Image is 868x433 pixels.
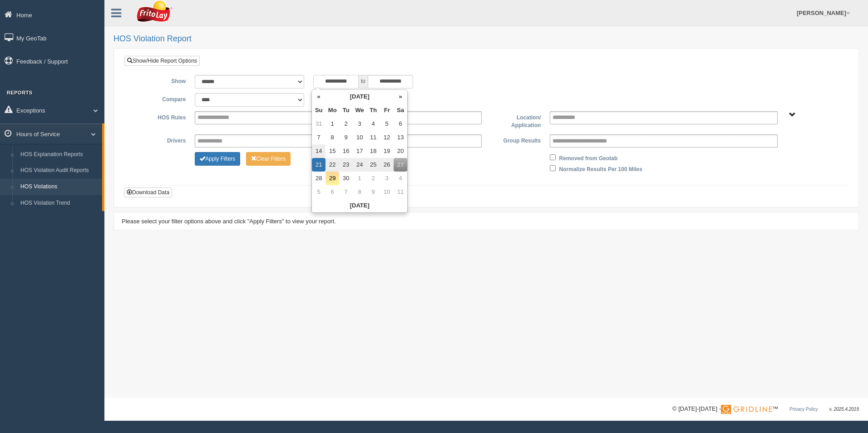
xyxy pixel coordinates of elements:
td: 4 [366,117,380,131]
td: 11 [366,131,380,144]
th: We [353,103,366,117]
td: 12 [380,131,394,144]
th: « [312,90,325,103]
td: 19 [380,144,394,158]
a: HOS Explanation Reports [16,147,102,163]
th: [DATE] [325,90,394,103]
td: 18 [366,144,380,158]
label: HOS Rules [131,111,190,122]
th: Sa [394,103,407,117]
td: 24 [353,158,366,172]
th: Mo [325,103,339,117]
img: Gridline [721,405,772,414]
th: [DATE] [312,199,407,212]
td: 1 [325,117,339,131]
td: 20 [394,144,407,158]
a: HOS Violations [16,179,102,195]
button: Download Data [124,187,172,197]
td: 11 [394,185,407,199]
label: Compare [131,93,190,104]
td: 8 [353,185,366,199]
label: Show [131,75,190,86]
a: HOS Violation Audit Reports [16,162,102,179]
h2: HOS Violation Report [113,34,859,44]
td: 9 [366,185,380,199]
span: v. 2025.4.2019 [829,407,859,412]
td: 5 [380,117,394,131]
div: © [DATE]-[DATE] - ™ [672,404,859,414]
th: Tu [339,103,353,117]
span: Please select your filter options above and click "Apply Filters" to view your report. [122,218,336,225]
td: 10 [353,131,366,144]
td: 27 [394,158,407,172]
label: Normalize Results Per 100 Miles [559,163,642,174]
td: 7 [339,185,353,199]
td: 21 [312,158,325,172]
td: 22 [325,158,339,172]
a: Privacy Policy [789,407,818,412]
td: 1 [353,172,366,185]
td: 5 [312,185,325,199]
td: 2 [339,117,353,131]
td: 30 [339,172,353,185]
button: Change Filter Options [195,152,240,166]
td: 28 [312,172,325,185]
td: 8 [325,131,339,144]
span: to [359,75,368,89]
td: 17 [353,144,366,158]
td: 23 [339,158,353,172]
a: HOS Violation Trend [16,195,102,212]
th: Su [312,103,325,117]
th: Th [366,103,380,117]
td: 29 [325,172,339,185]
th: » [394,90,407,103]
td: 16 [339,144,353,158]
td: 6 [325,185,339,199]
td: 3 [380,172,394,185]
td: 14 [312,144,325,158]
th: Fr [380,103,394,117]
td: 2 [366,172,380,185]
label: Removed from Geotab [559,152,618,163]
td: 13 [394,131,407,144]
label: Location/ Application [486,111,545,130]
td: 4 [394,172,407,185]
td: 7 [312,131,325,144]
td: 3 [353,117,366,131]
td: 15 [325,144,339,158]
label: Drivers [131,134,190,145]
td: 9 [339,131,353,144]
td: 31 [312,117,325,131]
td: 10 [380,185,394,199]
td: 6 [394,117,407,131]
a: Show/Hide Report Options [124,56,200,66]
button: Change Filter Options [246,152,291,166]
td: 25 [366,158,380,172]
label: Group Results [486,134,545,145]
td: 26 [380,158,394,172]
